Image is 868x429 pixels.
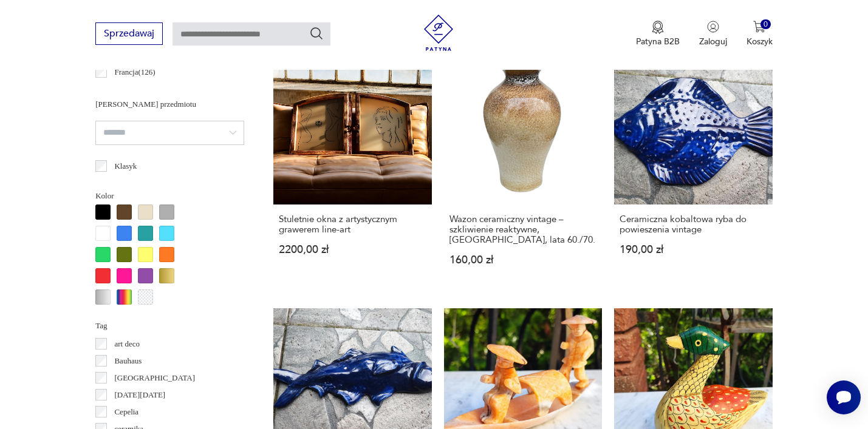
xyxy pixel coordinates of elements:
img: Ikona medalu [652,21,664,34]
p: Klasyk [114,160,137,173]
h3: Wazon ceramiczny vintage – szkliwienie reaktywne, [GEOGRAPHIC_DATA], lata 60./70. [449,214,597,245]
p: Tag [95,319,244,333]
button: Patyna B2B [636,21,680,47]
p: 190,00 zł [620,245,767,255]
p: Patyna B2B [636,36,680,47]
img: Ikonka użytkownika [707,21,719,33]
p: 160,00 zł [449,255,597,265]
p: Kolor [95,189,244,203]
img: Ikona koszyka [753,21,765,33]
p: Koszyk [747,36,773,47]
iframe: Smartsupp widget button [827,380,861,414]
div: 0 [760,19,771,30]
p: Zaloguj [699,36,727,47]
p: Cepelia [114,405,138,419]
button: Zaloguj [699,21,727,47]
p: [DATE][DATE] [114,388,165,402]
img: Patyna - sklep z meblami i dekoracjami vintage [420,15,457,51]
p: 2200,00 zł [279,245,426,255]
button: 0Koszyk [747,21,773,47]
p: [GEOGRAPHIC_DATA] [114,371,195,385]
a: Ceramiczna kobaltowa ryba do powieszenia vintageCeramiczna kobaltowa ryba do powieszenia vintage1... [614,47,773,289]
h3: Ceramiczna kobaltowa ryba do powieszenia vintage [620,214,767,235]
p: [GEOGRAPHIC_DATA] ( 99 ) [114,83,208,96]
p: art deco [114,337,140,351]
a: Stuletnie okna z artystycznym grawerem line-artStuletnie okna z artystycznym grawerem line-art220... [273,47,432,289]
a: Wazon ceramiczny vintage – szkliwienie reaktywne, Niemcy, lata 60./70.Wazon ceramiczny vintage – ... [444,47,603,289]
button: Szukaj [309,26,324,41]
a: Sprzedawaj [95,30,163,39]
button: Sprzedawaj [95,22,163,45]
p: [PERSON_NAME] przedmiotu [95,98,244,111]
p: Bauhaus [114,354,142,368]
p: Francja ( 126 ) [114,66,155,79]
h3: Stuletnie okna z artystycznym grawerem line-art [279,214,426,235]
a: Ikona medaluPatyna B2B [636,21,680,47]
